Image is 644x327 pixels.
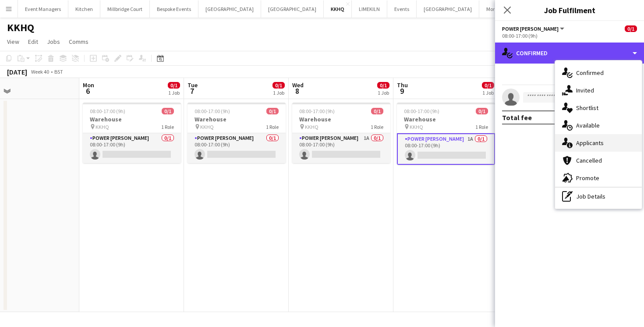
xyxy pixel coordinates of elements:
[576,86,594,94] span: Invited
[4,36,23,47] a: View
[299,108,335,114] span: 08:00-17:00 (9h)
[150,0,198,18] button: Bespoke Events
[272,82,285,89] span: 0/1
[371,124,383,130] span: 1 Role
[25,36,42,47] a: Edit
[90,108,125,114] span: 08:00-17:00 (9h)
[81,86,94,96] span: 6
[292,115,390,123] h3: Warehouse
[576,174,599,182] span: Promote
[83,115,181,123] h3: Warehouse
[576,121,600,129] span: Available
[378,89,389,96] div: 1 Job
[18,0,68,18] button: Event Managers
[28,38,38,46] span: Edit
[576,139,604,147] span: Applicants
[324,0,352,18] button: KKHQ
[266,124,279,130] span: 1 Role
[7,38,19,46] span: View
[410,124,423,130] span: KKHQ
[475,124,488,130] span: 1 Role
[195,108,230,114] span: 08:00-17:00 (9h)
[96,124,109,130] span: KKHQ
[188,81,198,89] span: Tue
[83,103,181,163] app-job-card: 08:00-17:00 (9h)0/1Warehouse KKHQ1 RolePower [PERSON_NAME]0/108:00-17:00 (9h)
[168,89,180,96] div: 1 Job
[371,108,383,114] span: 0/1
[502,113,532,122] div: Total fee
[83,81,94,89] span: Mon
[482,89,494,96] div: 1 Job
[292,133,390,163] app-card-role: Power [PERSON_NAME]1A0/108:00-17:00 (9h)
[68,0,100,18] button: Kitchen
[404,108,439,114] span: 08:00-17:00 (9h)
[576,69,604,77] span: Confirmed
[188,133,286,163] app-card-role: Power [PERSON_NAME]0/108:00-17:00 (9h)
[576,156,602,164] span: Cancelled
[397,103,495,165] app-job-card: 08:00-17:00 (9h)0/1Warehouse KKHQ1 RolePower [PERSON_NAME]1A0/108:00-17:00 (9h)
[397,115,495,123] h3: Warehouse
[188,103,286,163] app-job-card: 08:00-17:00 (9h)0/1Warehouse KKHQ1 RolePower [PERSON_NAME]0/108:00-17:00 (9h)
[43,36,64,47] a: Jobs
[261,0,324,18] button: [GEOGRAPHIC_DATA]
[200,124,214,130] span: KKHQ
[266,108,279,114] span: 0/1
[397,133,495,165] app-card-role: Power [PERSON_NAME]1A0/108:00-17:00 (9h)
[396,86,408,96] span: 9
[576,104,598,112] span: Shortlist
[188,115,286,123] h3: Warehouse
[292,81,304,89] span: Wed
[502,25,559,32] span: Power Porter
[168,82,180,89] span: 0/1
[417,0,479,18] button: [GEOGRAPHIC_DATA]
[305,124,318,130] span: KKHQ
[7,68,27,76] div: [DATE]
[625,25,637,32] span: 0/1
[397,81,408,89] span: Thu
[69,38,88,46] span: Comms
[479,0,521,18] button: Morden Hall
[162,108,174,114] span: 0/1
[100,0,150,18] button: Millbridge Court
[186,86,198,96] span: 7
[482,82,494,89] span: 0/1
[495,43,644,64] div: Confirmed
[476,108,488,114] span: 0/1
[387,0,417,18] button: Events
[502,25,566,32] button: Power [PERSON_NAME]
[161,124,174,130] span: 1 Role
[29,68,51,75] span: Week 40
[273,89,284,96] div: 1 Job
[377,82,389,89] span: 0/1
[291,86,304,96] span: 8
[47,38,60,46] span: Jobs
[555,188,642,205] div: Job Details
[54,68,63,75] div: BST
[65,36,92,47] a: Comms
[83,133,181,163] app-card-role: Power [PERSON_NAME]0/108:00-17:00 (9h)
[292,103,390,163] app-job-card: 08:00-17:00 (9h)0/1Warehouse KKHQ1 RolePower [PERSON_NAME]1A0/108:00-17:00 (9h)
[502,32,637,39] div: 08:00-17:00 (9h)
[495,4,644,16] h3: Job Fulfilment
[352,0,387,18] button: LIMEKILN
[7,21,34,34] h1: KKHQ
[198,0,261,18] button: [GEOGRAPHIC_DATA]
